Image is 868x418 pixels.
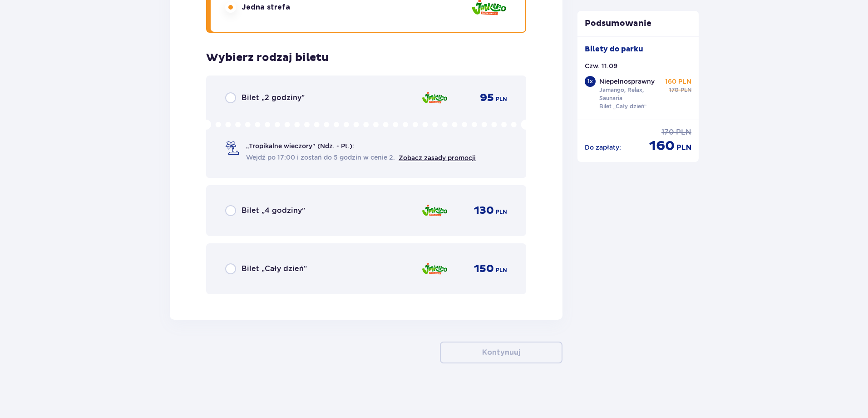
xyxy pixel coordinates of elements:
p: Bilet „Cały dzień” [242,264,307,274]
p: Bilet „Cały dzień” [599,102,647,111]
p: PLN [496,208,507,216]
p: Czw. 11.09 [585,61,617,71]
img: zone logo [421,88,448,107]
a: Zobacz zasady promocji [399,154,476,161]
p: „Tropikalne wieczory" (Ndz. - Pt.): [246,141,354,151]
p: 160 [649,137,675,155]
p: 170 [661,127,674,137]
p: Jamango, Relax, Saunaria [599,86,662,102]
button: Kontynuuj [440,342,562,363]
p: Jedna strefa [242,2,290,12]
p: 95 [480,91,494,105]
p: Niepełnosprawny [599,77,655,86]
p: PLN [496,266,507,274]
p: 130 [474,204,494,217]
p: PLN [496,95,507,103]
p: Kontynuuj [482,347,520,358]
span: Wejdź po 17:00 i zostań do 5 godzin w cenie 2. [246,153,395,162]
p: PLN [676,127,691,137]
p: Wybierz rodzaj biletu [206,51,329,65]
p: 150 [474,262,494,276]
p: 160 PLN [665,77,691,86]
img: zone logo [421,201,448,220]
p: PLN [676,143,691,153]
p: Podsumowanie [577,18,699,29]
p: Bilet „4 godziny” [242,206,305,216]
p: 170 [669,86,679,94]
div: 1 x [585,76,596,87]
p: PLN [681,86,691,94]
p: Bilety do parku [585,44,643,54]
p: Do zapłaty : [585,143,621,152]
p: Bilet „2 godziny” [242,93,305,103]
img: zone logo [421,259,448,278]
